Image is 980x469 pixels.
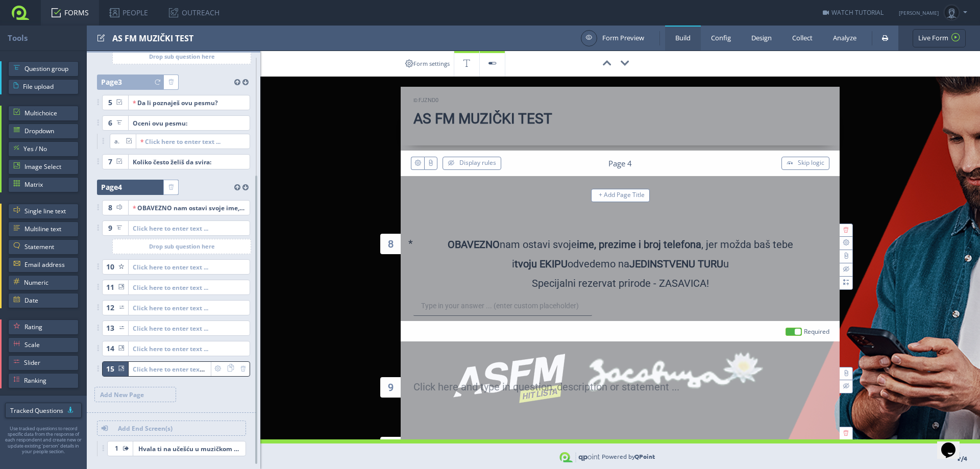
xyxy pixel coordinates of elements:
[108,154,112,169] span: 7
[414,237,826,257] p: nam ostavi svoje , jer možda baš tebe
[24,159,73,175] span: Image Select
[591,189,650,202] button: + Add Page Title
[106,341,114,356] span: 14
[106,280,114,295] span: 11
[24,319,73,335] span: Rating
[8,293,79,308] a: Date
[106,300,114,315] span: 12
[380,234,401,254] div: 8
[112,26,576,51] div: AS FM MUZIČKI TEST
[741,26,782,51] a: Design
[24,373,73,388] span: Ranking
[108,95,112,110] span: 5
[133,441,246,456] span: Hvala ti na učešću u muzičkom testu! A sad uživaj u hitovima non stop!Tvoj AS FM!
[608,159,632,168] div: Page 4
[133,95,246,110] div: Da li poznaješ ovu pesmu?
[823,8,884,17] a: WATCH TUTORIAL
[8,257,79,273] a: Email address
[514,258,568,270] b: tvoju EKIPU
[8,239,79,255] a: Statement
[8,177,79,192] a: Matrix
[23,141,73,157] span: Yes / No
[8,204,79,219] a: Single line text
[115,441,118,456] span: 1
[24,221,73,237] span: Multiline text
[211,362,224,376] span: Settings
[114,134,119,149] span: a.
[152,76,163,90] em: Page is repeated for each media attachment
[448,238,500,251] b: OBAVEZNO
[133,201,246,215] div: OBAVEZNO nam ostavi svoje ime, prezime i broj telefona, jer možda baš tebei tvoju EKIPU odvedemo ...
[106,361,114,377] span: 15
[380,437,401,457] div: 10
[97,32,105,44] span: Edit
[629,258,723,270] b: JEDINSTVENU TURU
[24,124,73,139] span: Dropdown
[24,239,73,255] span: Statement
[937,428,970,459] iframe: chat widget
[443,157,501,170] button: Display rules
[8,221,79,237] a: Multiline text
[781,157,829,170] button: Skip logic
[106,320,114,336] span: 13
[8,337,79,353] a: Scale
[8,355,79,371] a: Slider
[414,276,826,295] p: Specijalni rezervat prirode - ZASAVICA!
[413,110,827,133] input: Form title
[8,159,79,175] a: Image Select
[24,257,73,273] span: Email address
[634,452,655,460] a: QPoint
[164,75,178,89] a: Delete page
[8,373,79,388] a: Ranking
[133,116,246,130] div: Oceni ovu pesmu:
[913,29,966,47] a: Live Form
[8,319,79,335] a: Rating
[380,377,401,398] div: 9
[8,275,79,290] a: Numeric
[559,452,600,462] img: QPoint
[24,204,73,219] span: Single line text
[798,158,824,167] span: Skip logic
[224,362,237,376] span: Copy
[106,259,114,275] span: 10
[8,124,79,139] a: Dropdown
[602,443,655,469] div: Powered by
[133,155,246,169] div: Koliko često želiš da svira:
[8,26,87,51] div: Tools
[24,293,73,308] span: Date
[8,141,79,157] a: Yes / No
[401,51,454,77] a: Form settings
[701,26,741,51] a: Config
[118,182,122,192] span: 4
[24,177,73,192] span: Matrix
[24,275,73,290] span: Numeric
[24,355,73,371] span: Slider
[782,26,823,51] a: Collect
[581,30,644,46] a: Form Preview
[459,158,496,167] span: Display rules
[101,180,122,195] span: Page
[8,106,79,121] a: Multichoice
[419,97,438,104] span: FJZND0
[413,97,438,104] div: ID:
[118,77,122,87] span: 3
[113,421,246,435] span: Add End Screen(s)
[8,61,79,77] a: Question group
[108,115,112,131] span: 6
[95,387,176,402] span: Add New Page
[24,337,73,353] span: Scale
[237,362,250,376] span: Delete
[414,257,826,276] p: i odvedemo na u
[599,190,645,199] span: + Add Page Title
[804,328,829,335] label: Required
[24,61,73,77] span: Question group
[577,238,701,251] b: ime, prezime i broj telefona
[108,220,112,236] span: 9
[665,26,701,51] a: Build
[101,75,122,90] span: Page
[413,297,592,316] input: Type in your answer ... (enter custom placeholder)
[164,180,178,194] a: Delete page
[23,79,73,94] span: File upload
[8,79,79,94] a: File upload
[108,200,112,215] span: 8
